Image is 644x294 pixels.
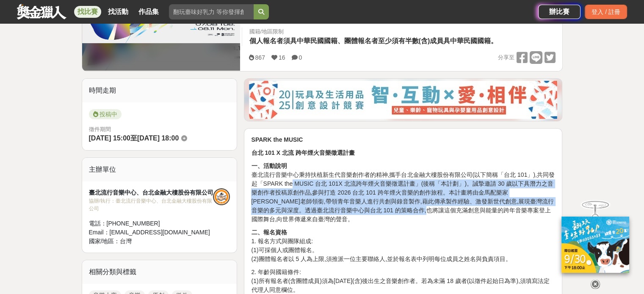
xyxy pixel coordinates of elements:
[89,126,111,132] span: 徵件期間
[135,6,162,18] a: 作品集
[89,188,213,197] div: 臺北流行音樂中心、台北金融大樓股份有限公司
[251,162,555,224] p: 臺北流行音樂中心秉持扶植新生代音樂創作者的精神,攜手台北金融大樓股份有限公司(以下簡稱「台北 101」),共同發起「SPARK the MUSIC 台北 101X 北流跨年煙火音樂徵選計畫」(後...
[251,162,287,169] strong: 一、活動說明
[585,5,627,19] div: 登入 / 註冊
[89,197,213,212] div: 協辦/執行： 臺北流行音樂中心、台北金融大樓股份有限公司
[249,81,557,119] img: d4b53da7-80d9-4dd2-ac75-b85943ec9b32.jpg
[169,4,254,19] input: 翻玩臺味好乳力 等你發揮創意！
[279,54,285,61] span: 16
[89,219,213,228] div: 電話： [PHONE_NUMBER]
[251,136,303,143] strong: SPARK the MUSIC
[498,51,514,64] span: 分享至
[249,37,498,44] span: 個人報名者須具中華民國國籍、團體報名者至少須有半數(含)成員具中華民國國籍。
[251,149,354,156] strong: 台北 101 X 北流 跨年煙火音樂徵選計畫
[82,79,237,102] div: 時間走期
[89,135,130,142] span: [DATE] 15:00
[89,238,120,245] span: 國家/地區：
[82,260,237,284] div: 相關分類與標籤
[255,54,265,61] span: 867
[137,135,179,142] span: [DATE] 18:00
[299,54,302,61] span: 0
[251,228,555,264] p: 1. 報名方式與團隊組成: (1)可採個人或團體報名。 (2)團體報名者以 5 人為上限,須推派一位主要聯絡人,並於報名表中列明每位成員之姓名與負責項目。
[538,5,580,19] a: 辦比賽
[82,158,237,181] div: 主辦單位
[89,109,122,119] span: 投稿中
[251,229,287,236] strong: 二、報名資格
[130,135,137,142] span: 至
[105,6,132,18] a: 找活動
[74,6,101,18] a: 找比賽
[89,228,213,237] div: Email： [EMAIL_ADDRESS][DOMAIN_NAME]
[561,217,629,273] img: c171a689-fb2c-43c6-a33c-e56b1f4b2190.jpg
[120,238,132,245] span: 台灣
[249,27,500,36] div: 國籍/地區限制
